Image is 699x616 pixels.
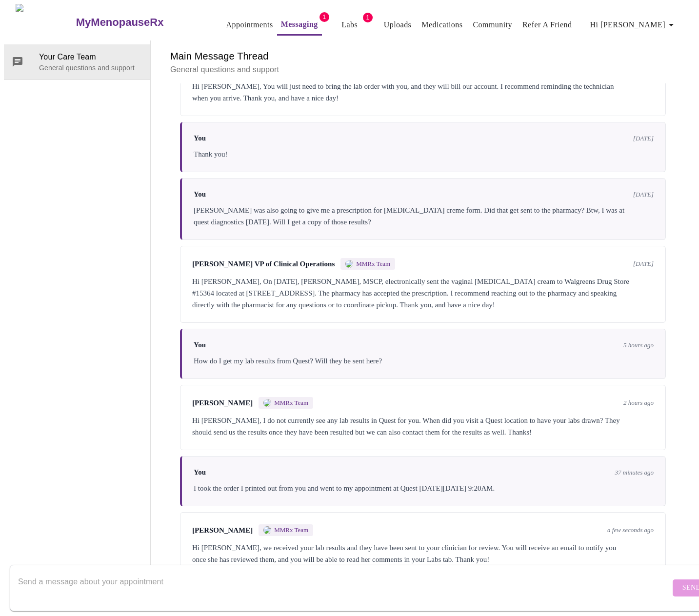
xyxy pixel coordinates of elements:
span: [DATE] [633,135,654,142]
img: MMRX [263,526,271,534]
div: [PERSON_NAME] was also going to give me a prescription for [MEDICAL_DATA] creme form. Did that ge... [194,204,654,228]
span: You [194,468,206,477]
a: Appointments [226,18,273,32]
span: 1 [363,13,373,22]
div: Hi [PERSON_NAME], You will just need to bring the lab order with you, and they will bill our acco... [192,80,654,104]
div: Your Care TeamGeneral questions and support [4,44,150,79]
span: [DATE] [633,260,654,268]
span: [PERSON_NAME] [192,399,253,407]
span: You [194,190,206,199]
a: Community [473,18,512,32]
h6: Main Message Thread [170,48,676,64]
span: MMRx Team [356,260,390,268]
span: MMRx Team [274,526,308,534]
a: Refer a Friend [522,18,572,32]
a: Medications [421,18,462,32]
button: Medications [418,15,466,35]
button: Refer a Friend [519,15,576,35]
span: You [194,341,206,349]
span: [PERSON_NAME] VP of Clinical Operations [192,260,335,268]
div: I took the order I printed out from you and went to my appointment at Quest [DATE][DATE] 9:20AM. [194,482,654,494]
span: Hi [PERSON_NAME] [590,18,677,32]
span: 1 [320,12,329,22]
a: MyMenopauseRx [75,5,202,40]
div: Hi [PERSON_NAME], I do not currently see any lab results in Quest for you. When did you visit a Q... [192,415,654,438]
h3: MyMenopauseRx [76,16,164,29]
button: Community [469,15,516,35]
div: Hi [PERSON_NAME], we received your lab results and they have been sent to your clinician for revi... [192,542,654,565]
span: [DATE] [633,191,654,199]
button: Labs [334,15,365,35]
a: Messaging [281,18,318,31]
div: Thank you! [194,148,654,160]
span: 5 hours ago [623,341,654,349]
p: General questions and support [170,64,676,76]
button: Messaging [277,15,322,36]
button: Appointments [222,15,277,35]
img: MMRX [263,399,271,407]
a: Uploads [384,18,412,32]
div: Hi [PERSON_NAME], On [DATE], [PERSON_NAME], MSCP, electronically sent the vaginal [MEDICAL_DATA] ... [192,276,654,311]
span: Your Care Team [39,51,142,63]
span: 2 hours ago [623,399,654,407]
textarea: Send a message about your appointment [18,572,670,603]
button: Uploads [380,15,416,35]
p: General questions and support [39,63,142,73]
div: How do I get my lab results from Quest? Will they be sent here? [194,355,654,367]
span: You [194,134,206,142]
span: 37 minutes ago [615,469,654,477]
a: Labs [341,18,358,32]
img: MMRX [345,260,353,268]
span: a few seconds ago [607,526,654,534]
img: MyMenopauseRx Logo [16,4,75,40]
span: MMRx Team [274,399,308,407]
span: [PERSON_NAME] [192,526,253,535]
button: Hi [PERSON_NAME] [586,15,681,35]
